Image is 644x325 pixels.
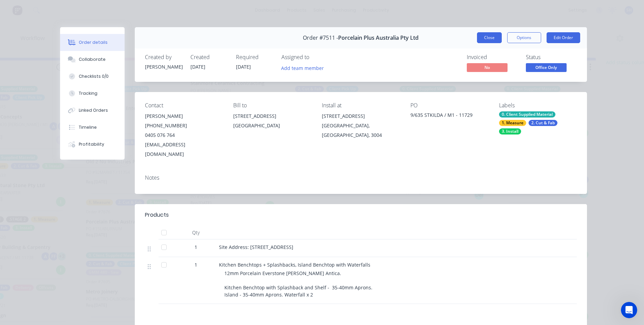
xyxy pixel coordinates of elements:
div: [STREET_ADDRESS][GEOGRAPHIC_DATA], [GEOGRAPHIC_DATA], 3004 [322,111,400,140]
div: perfect, thanks [PERSON_NAME] :) [43,158,125,164]
button: Emoji picker [11,222,16,228]
button: Add team member [281,63,328,72]
div: Maricar says… [5,185,130,215]
span: Order #7511 - [303,35,338,41]
button: Timeline [60,119,125,136]
div: [STREET_ADDRESS] [322,111,400,121]
img: Profile image for Maricar [31,112,37,119]
div: Timeline [79,124,97,130]
div: perfect, thanks [PERSON_NAME] :) [38,154,130,168]
div: [PERSON_NAME] [145,63,182,70]
iframe: Intercom live chat [621,302,637,318]
div: [EMAIL_ADDRESS][DOMAIN_NAME] [145,140,223,159]
span: [DATE] [190,64,205,70]
div: Factory says… [5,17,130,37]
span: Office Only [526,63,567,72]
span: [DATE] [236,64,251,70]
div: Any time :) [11,189,37,196]
button: Start recording [43,222,49,228]
div: Maricar says… [5,127,130,154]
div: Collaborate [79,56,106,62]
button: Upload attachment [32,222,38,228]
button: Edit Order [547,32,580,43]
p: Active in the last 15m [33,8,81,15]
span: Site Address: [STREET_ADDRESS] [219,244,293,250]
b: Maricar [39,113,57,118]
button: Collaborate [60,51,125,68]
div: PO [410,102,488,109]
img: Profile image for Maricar [19,4,30,15]
div: Bill to [233,102,311,109]
div: Maricar says… [5,111,130,127]
button: Office Only [526,63,567,73]
div: Qty [176,226,216,239]
div: Linked Orders [79,107,108,113]
button: Send a message… [116,220,127,231]
div: [STREET_ADDRESS][GEOGRAPHIC_DATA] [233,111,311,133]
button: Linked Orders [60,102,125,119]
div: Sally says… [5,154,130,174]
div: Status [526,54,577,60]
div: Assigned to [281,54,349,60]
div: joined the conversation [39,112,105,119]
div: Sally says… [5,37,130,71]
button: Tracking [60,85,125,102]
div: Morning [PERSON_NAME], SO 7503 should be all good now. [5,127,111,148]
div: 0405 076 764 [145,130,223,140]
button: Add team member [277,63,327,72]
textarea: Message… [6,208,130,220]
div: Invoiced [467,54,518,60]
button: Gif picker [21,222,27,228]
div: How can I help? [5,17,54,32]
div: 3. Install [499,128,521,134]
div: 9/635 STKILDA / M1 - 11729 [410,111,488,121]
div: Notes [145,175,577,181]
div: [PERSON_NAME] [145,111,223,121]
span: 12mm Porcelain Everstone [PERSON_NAME] Antica. Kitchen Benchtop with Splashback and Shelf - 35-40... [224,270,372,298]
span: 1 [195,243,197,251]
div: [GEOGRAPHIC_DATA] [233,121,311,130]
div: Thanks for reaching out! I'll connect you with one of our human agents who can assist you with un... [11,75,106,101]
div: Any time :)Maricar • 3h ago [5,185,42,200]
div: Tracking [79,90,97,96]
div: Products [145,211,169,219]
button: Home [106,3,119,16]
div: Morning [PERSON_NAME], SO 7503 should be all good now. [11,131,106,144]
button: go back [4,3,17,16]
div: Close [119,3,131,15]
div: Thanks for reaching out! I'll connect you with one of our human agents who can assist you with un... [5,71,111,105]
div: Install at [322,102,400,109]
div: Profitability [79,141,104,147]
div: Required [236,54,273,60]
div: 1. Measure [499,120,526,126]
div: Labels [499,102,577,109]
span: Porcelain Plus Australia Pty Ltd [338,35,419,41]
div: [STREET_ADDRESS] [233,111,311,121]
button: Profitability [60,136,125,153]
div: [PHONE_NUMBER] [145,121,223,130]
div: [PERSON_NAME][PHONE_NUMBER]0405 076 764[EMAIL_ADDRESS][DOMAIN_NAME] [145,111,223,159]
div: [GEOGRAPHIC_DATA], [GEOGRAPHIC_DATA], 3004 [322,121,400,140]
span: Kitchen Benchtops + Splashbacks, Island Benchtop with Waterfalls [219,261,370,268]
div: Maricar • 3h ago [11,201,45,205]
div: hi team hope you're well, can you please unlink INV-4518 from SO 7503 [30,41,125,61]
button: Options [507,32,541,43]
span: No [467,63,508,72]
div: How can I help? [11,21,49,28]
div: Created by [145,54,182,60]
div: 2. Cut & Fab [529,120,557,126]
div: 0. Client Supplied Material [499,111,555,118]
div: New messages divider [5,179,130,179]
button: Order details [60,34,125,51]
div: Factory says… [5,71,130,111]
div: Checklists 0/0 [79,73,109,79]
button: Checklists 0/0 [60,68,125,85]
h1: Maricar [33,3,53,8]
div: Order details [79,39,108,46]
button: Close [477,32,502,43]
span: 1 [195,261,197,268]
div: hi team hope you're well, can you please unlinkINV-4518 from SO 7503 [24,37,130,65]
div: Created [190,54,228,60]
div: Contact [145,102,223,109]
